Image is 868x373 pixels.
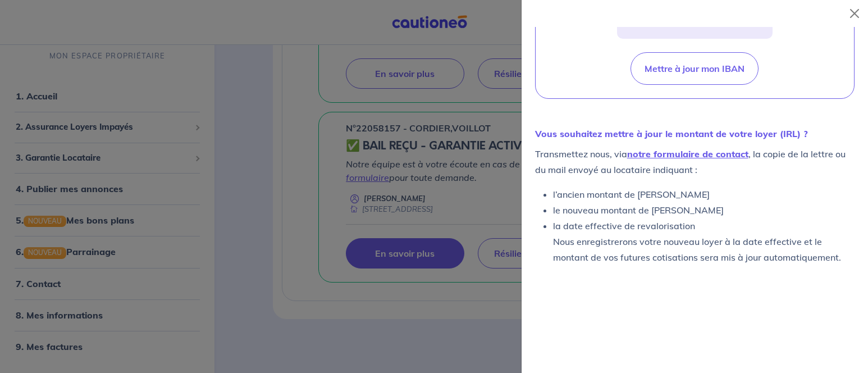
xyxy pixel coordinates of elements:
[631,52,759,85] button: Mettre à jour mon IBAN
[535,146,855,178] p: Transmettez nous, via , la copie de la lettre ou du mail envoyé au locataire indiquant :
[627,148,748,160] a: notre formulaire de contact
[846,4,864,22] button: Close
[535,128,808,139] strong: Vous souhaitez mettre à jour le montant de votre loyer (IRL) ?
[553,202,855,218] li: le nouveau montant de [PERSON_NAME]
[553,218,855,265] li: la date effective de revalorisation Nous enregistrerons votre nouveau loyer à la date effective e...
[553,186,855,202] li: l’ancien montant de [PERSON_NAME]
